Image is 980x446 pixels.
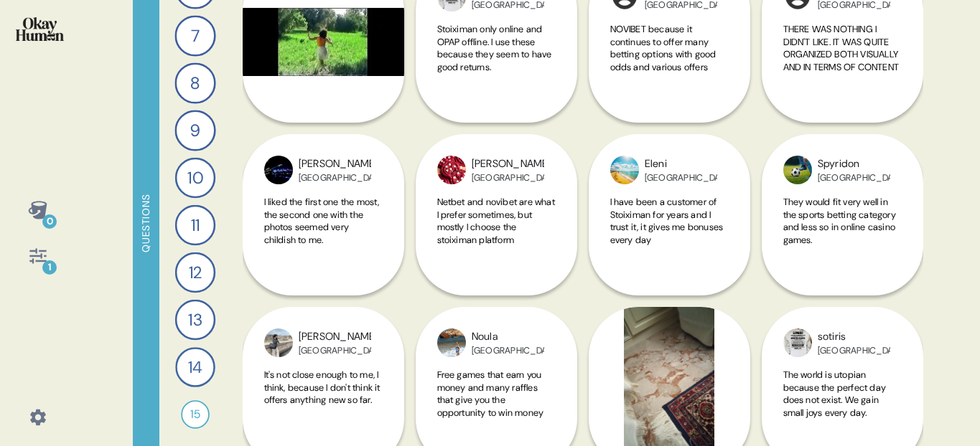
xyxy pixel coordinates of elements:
[42,260,57,275] div: 1
[783,156,812,184] img: 658_PROFILE_PICTURE_1118SoccerBrainHealth_SC.jpg
[264,328,293,357] img: 370_PROFILE_PICTURE_IMG_2324.jpeg
[181,400,210,429] div: 15
[472,156,544,172] div: [PERSON_NAME]
[174,205,215,245] div: 11
[818,172,890,184] div: [GEOGRAPHIC_DATA]
[174,158,215,198] div: 10
[818,156,890,172] div: Spyridon
[472,329,544,345] div: Noula
[174,110,215,151] div: 9
[174,15,215,56] div: 7
[264,196,380,246] span: I liked the first one the most, the second one with the photos seemed very childish to me.
[437,196,555,246] span: Netbet and novibet are what I prefer sometimes, but mostly I choose the stoiximan platform
[42,214,57,229] div: 0
[175,347,215,387] div: 14
[16,17,64,41] img: okayhuman.3b1b6348.png
[174,252,215,293] div: 12
[174,62,215,103] div: 8
[783,196,896,246] span: They would fit very well in the sports betting category and less so in online casino games.
[437,23,552,73] span: Stoiximan only online and OPAP offline. I use these because they seem to have good returns.
[174,300,215,340] div: 13
[264,369,381,406] span: It's not close enough to me, I think, because I don't think it offers anything new so far.
[299,345,371,356] div: [GEOGRAPHIC_DATA]
[437,328,466,357] img: 361_PROFILE_PICTURE_1000000277.jpg
[299,329,371,345] div: [PERSON_NAME]
[610,23,717,73] span: NOVIBET because it continues to offer many betting options with good odds and various offers
[299,172,371,184] div: [GEOGRAPHIC_DATA]
[437,369,544,419] span: Free games that earn you money and many raffles that give you the opportunity to win money
[264,156,293,184] img: 47_PROFILE_PICTURE_ALP_4862.jpg
[437,156,466,184] img: 46_PROFILE_PICTURE_red-velvet-cookies-FI-2.jpg
[299,156,371,172] div: [PERSON_NAME]
[472,345,544,356] div: [GEOGRAPHIC_DATA]
[472,172,544,184] div: [GEOGRAPHIC_DATA]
